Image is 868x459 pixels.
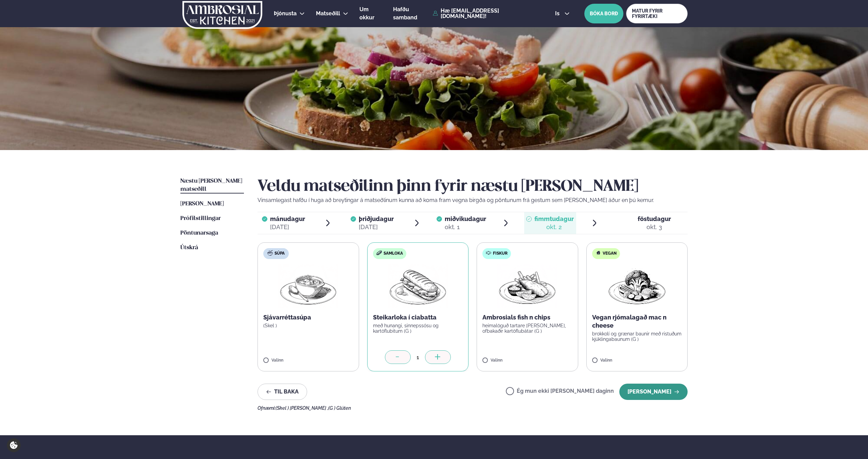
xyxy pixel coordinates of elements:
span: Hafðu samband [393,6,417,21]
div: Ofnæmi: [258,405,688,411]
span: Samloka [384,251,403,256]
img: Vegan.svg [596,250,601,256]
span: mánudagur [270,215,305,222]
a: Cookie settings [7,438,21,452]
p: Vegan rjómalagað mac n cheese [592,313,682,330]
p: Steikarloka í ciabatta [373,313,463,322]
button: is [550,11,575,16]
span: Þjónusta [274,10,297,17]
img: logo [182,1,263,29]
a: Prófílstillingar [180,215,221,223]
img: Panini.png [388,264,448,308]
img: fish.svg [486,250,491,256]
span: Um okkur [359,6,374,21]
span: miðvikudagur [445,215,486,222]
a: Þjónusta [274,10,297,18]
span: (G ) Glúten [328,405,351,411]
a: Næstu [PERSON_NAME] matseðill [180,177,244,194]
h2: Veldu matseðilinn þinn fyrir næstu [PERSON_NAME] [258,177,688,196]
span: fimmtudagur [534,215,574,222]
div: okt. 3 [638,223,671,231]
span: [PERSON_NAME] [180,201,224,207]
a: [PERSON_NAME] [180,200,224,208]
div: okt. 2 [534,223,574,231]
span: föstudagur [638,215,671,222]
span: Matseðill [316,10,340,17]
div: [DATE] [270,223,305,231]
span: Vegan [603,251,617,256]
span: þriðjudagur [359,215,394,222]
span: Næstu [PERSON_NAME] matseðill [180,178,242,192]
img: soup.svg [267,250,273,256]
p: heimalöguð tartare [PERSON_NAME], ofbakaðir kartöflubátar (G ) [482,323,572,334]
img: sandwich-new-16px.svg [376,251,382,255]
button: [PERSON_NAME] [619,384,688,400]
img: Fish-Chips.png [497,264,557,308]
span: Pöntunarsaga [180,230,218,236]
span: Súpa [274,251,285,256]
div: 1 [411,353,425,361]
a: MATUR FYRIR FYRIRTÆKI [626,4,688,23]
a: Um okkur [359,5,382,22]
img: Soup.png [278,264,338,308]
span: Útskrá [180,245,198,251]
a: Útskrá [180,244,198,252]
p: brokkolí og grænar baunir með ristuðum kjúklingabaunum (G ) [592,331,682,342]
img: Vegan.png [607,264,667,308]
a: Pöntunarsaga [180,229,218,237]
a: Matseðill [316,10,340,18]
p: (Skel ) [263,323,353,328]
button: Til baka [258,384,307,400]
p: Sjávarréttasúpa [263,313,353,322]
span: (Skel ) [PERSON_NAME] , [276,405,328,411]
div: okt. 1 [445,223,486,231]
span: Prófílstillingar [180,216,221,221]
a: Hæ [EMAIL_ADDRESS][DOMAIN_NAME]! [433,8,539,19]
a: Hafðu samband [393,5,429,22]
p: Ambrosials fish n chips [482,313,572,322]
p: Vinsamlegast hafðu í huga að breytingar á matseðlinum kunna að koma fram vegna birgða og pöntunum... [258,196,688,204]
p: með hunangi, sinnepssósu og kartöflubitum (G ) [373,323,463,334]
button: BÓKA BORÐ [584,4,623,23]
span: is [555,11,562,16]
span: Fiskur [493,251,508,256]
div: [DATE] [359,223,394,231]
